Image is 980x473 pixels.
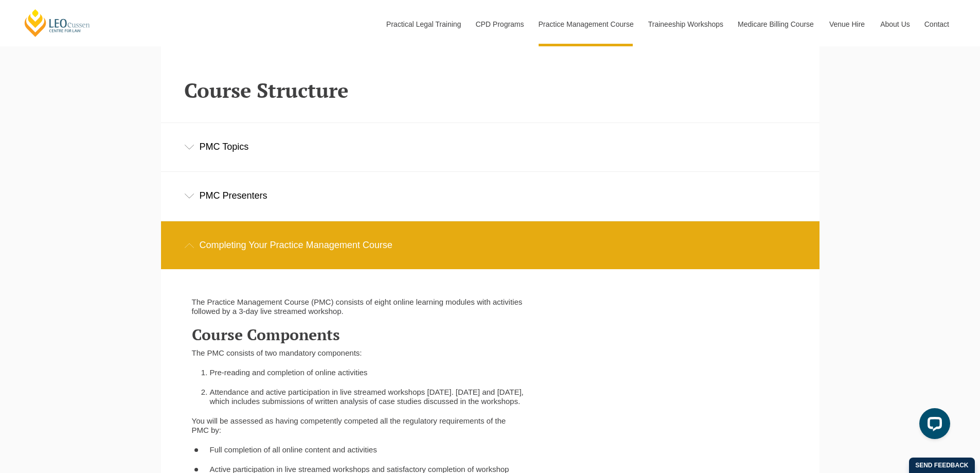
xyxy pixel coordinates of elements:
[161,172,819,220] div: PMC Presenters
[161,221,819,269] div: Completing Your Practice Management Course
[911,404,954,447] iframe: LiveChat chat widget
[23,8,92,38] a: [PERSON_NAME] Centre for Law
[192,297,525,316] p: The Practice Management Course (PMC) consists of eight online learning modules with activities fo...
[822,2,872,46] a: Venue Hire
[192,416,525,435] p: You will be assessed as having competently competed all the regulatory requirements of the PMC by:
[917,2,957,46] a: Contact
[379,2,468,46] a: Practical Legal Training
[210,368,525,377] li: Pre-reading and completion of online activities
[192,348,525,358] p: The PMC consists of two mandatory components:
[161,123,819,171] div: PMC Topics
[210,388,525,406] li: Attendance and active participation in live streamed workshops [DATE]. [DATE] and [DATE], which i...
[730,2,822,46] a: Medicare Billing Course
[210,445,525,454] li: Full completion of all online content and activities
[640,2,730,46] a: Traineeship Workshops
[872,2,917,46] a: About Us
[192,326,525,343] h3: Course Components
[468,2,530,46] a: CPD Programs
[531,2,640,46] a: Practice Management Course
[184,79,796,101] h2: Course Structure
